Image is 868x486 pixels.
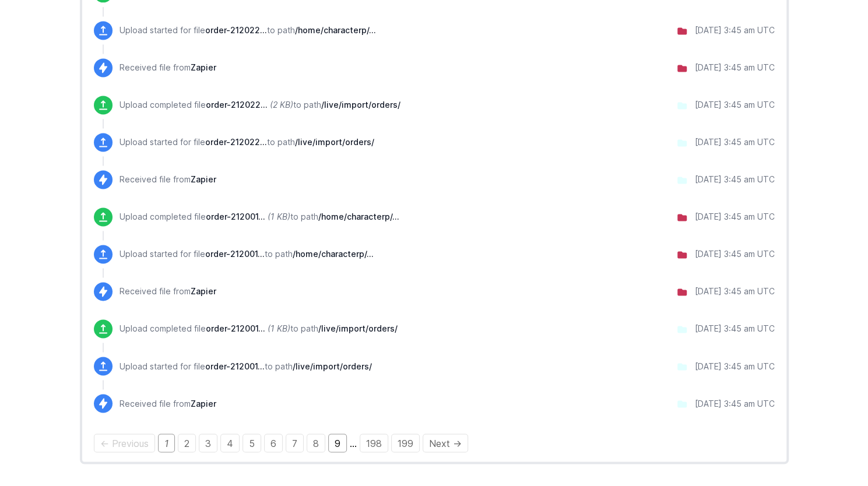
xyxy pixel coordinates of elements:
[328,434,347,452] a: Page 9
[695,99,775,111] div: [DATE] 3:45 am UTC
[199,434,217,452] a: Page 3
[120,136,374,148] p: Upload started for file to path
[205,249,265,259] span: order-212001-2025-09-08-03.44.36.xml.sent
[120,99,400,111] p: Upload completed file to path
[350,437,357,449] span: …
[695,136,775,148] div: [DATE] 3:45 am UTC
[268,323,290,333] i: (1 KB)
[120,323,398,334] p: Upload completed file to path
[286,434,304,452] a: Page 7
[695,24,775,36] div: [DATE] 3:45 am UTC
[220,434,240,452] a: Page 4
[695,248,775,260] div: [DATE] 3:45 am UTC
[695,397,775,409] div: [DATE] 3:45 am UTC
[191,174,216,184] span: Zapier
[268,212,290,221] i: (1 KB)
[293,249,374,259] span: /home/characterp/public_html/wp-content/uploads/wpallexport/exports/sent/
[120,248,374,260] p: Upload started for file to path
[695,360,775,372] div: [DATE] 3:45 am UTC
[120,397,216,409] p: Received file from
[120,211,399,223] p: Upload completed file to path
[206,323,265,333] span: order-212001-2025-09-08-03.44.36.xml
[307,434,325,452] a: Page 8
[191,62,216,72] span: Zapier
[318,212,399,221] span: /home/characterp/public_html/wp-content/uploads/wpallexport/exports/sent/
[205,361,265,371] span: order-212001-2025-09-08-03.44.36.xml
[295,25,376,35] span: /home/characterp/public_html/wp-content/uploads/wpallexport/exports/sent/
[206,212,265,221] span: order-212001-2025-09-08-03.44.36.xml.sent
[695,62,775,73] div: [DATE] 3:45 am UTC
[205,137,267,147] span: order-212022-2025-09-08-03.45.24.xml
[695,211,775,223] div: [DATE] 3:45 am UTC
[94,436,775,450] div: Pagination
[191,398,216,408] span: Zapier
[243,434,261,452] a: Page 5
[360,434,388,452] a: Page 198
[120,174,216,185] p: Received file from
[206,100,268,110] span: order-212022-2025-09-08-03.45.24.xml
[120,24,376,36] p: Upload started for file to path
[120,360,372,372] p: Upload started for file to path
[695,286,775,297] div: [DATE] 3:45 am UTC
[295,137,374,147] span: /live/import/orders/
[293,361,372,371] span: /live/import/orders/
[270,100,293,110] i: (2 KB)
[318,323,398,333] span: /live/import/orders/
[120,62,216,73] p: Received file from
[321,100,400,110] span: /live/import/orders/
[695,174,775,185] div: [DATE] 3:45 am UTC
[158,434,175,452] em: Page 1
[178,434,196,452] a: Page 2
[94,434,155,452] span: Previous page
[423,434,468,452] a: Next page
[191,286,216,296] span: Zapier
[205,25,267,35] span: order-212022-2025-09-08-03.45.24.xml.sent
[695,323,775,334] div: [DATE] 3:45 am UTC
[391,434,420,452] a: Page 199
[120,286,216,297] p: Received file from
[264,434,283,452] a: Page 6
